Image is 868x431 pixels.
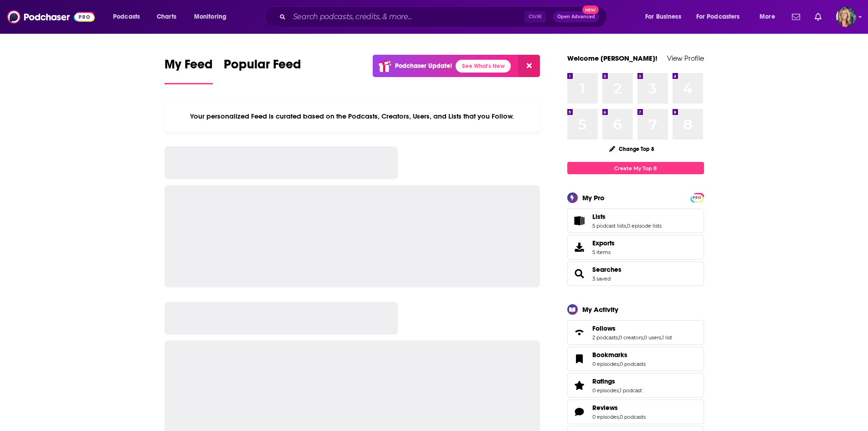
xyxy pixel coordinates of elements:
span: New [582,5,599,14]
a: 5 podcast lists [592,223,626,229]
span: , [619,414,620,420]
div: Your personalized Feed is curated based on the Podcasts, Creators, Users, and Lists that you Follow. [164,101,540,132]
a: 0 episodes [592,361,619,367]
div: My Pro [582,193,605,202]
a: Create My Top 8 [567,162,704,174]
a: Reviews [570,405,589,418]
span: , [661,334,662,341]
span: 5 items [592,249,615,255]
a: 0 users [644,334,661,341]
p: Podchaser Update! [395,62,452,70]
a: Charts [151,10,182,24]
button: open menu [107,10,152,24]
a: 3 saved [592,275,611,282]
a: Show notifications dropdown [788,9,804,25]
span: PRO [692,194,703,201]
a: Searches [592,265,621,274]
a: Lists [592,213,662,221]
a: 0 episodes [592,387,619,394]
span: Charts [157,10,176,23]
a: Follows [592,324,672,332]
span: Lists [592,213,606,221]
span: , [626,223,627,229]
a: Popular Feed [224,57,301,84]
a: My Feed [164,57,213,84]
a: Exports [567,235,704,260]
span: , [618,334,619,341]
span: Reviews [592,404,618,412]
a: Ratings [570,379,589,392]
a: 1 podcast [620,387,642,394]
a: 0 podcasts [620,414,646,420]
span: , [643,334,644,341]
span: My Feed [164,57,213,78]
span: Bookmarks [567,347,704,371]
span: Open Advanced [557,15,595,19]
button: Open AdvancedNew [553,11,599,22]
div: My Activity [582,305,618,314]
span: More [760,10,775,23]
span: Exports [592,239,615,247]
img: Podchaser - Follow, Share and Rate Podcasts [7,8,95,26]
span: , [619,387,620,394]
a: Ratings [592,377,642,385]
span: Follows [592,324,616,332]
span: Exports [570,241,589,254]
span: , [619,361,620,367]
button: Change Top 8 [604,143,660,155]
span: Searches [567,261,704,286]
span: Ratings [592,377,615,385]
a: See What's New [456,60,511,73]
a: Show notifications dropdown [811,9,825,25]
span: Podcasts [113,10,140,23]
button: open menu [639,10,693,24]
a: Searches [570,267,589,280]
button: open menu [753,10,786,24]
a: Bookmarks [592,351,646,359]
span: Follows [567,320,704,345]
a: 1 list [662,334,672,341]
img: User Profile [836,7,856,27]
a: 0 creators [619,334,643,341]
span: Popular Feed [224,57,301,78]
a: 0 episodes [592,414,619,420]
span: Reviews [567,400,704,424]
a: Reviews [592,404,646,412]
a: 0 podcasts [620,361,646,367]
a: Bookmarks [570,353,589,365]
a: Follows [570,326,589,339]
span: Ratings [567,373,704,398]
input: Search podcasts, credits, & more... [289,10,524,24]
button: open menu [188,10,238,24]
a: 0 episode lists [627,223,662,229]
a: View Profile [667,54,704,62]
span: Ctrl K [524,11,546,23]
a: 2 podcasts [592,334,618,341]
button: open menu [690,10,753,24]
div: Search podcasts, credits, & more... [273,6,616,27]
a: Lists [570,214,589,227]
span: Lists [567,208,704,233]
span: For Business [645,10,681,23]
a: PRO [692,194,703,201]
a: Welcome [PERSON_NAME]! [567,54,657,62]
button: Show profile menu [836,7,856,27]
span: For Podcasters [696,10,740,23]
span: Monitoring [194,10,226,23]
span: Logged in as lisa.beech [836,7,856,27]
span: Bookmarks [592,351,627,359]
